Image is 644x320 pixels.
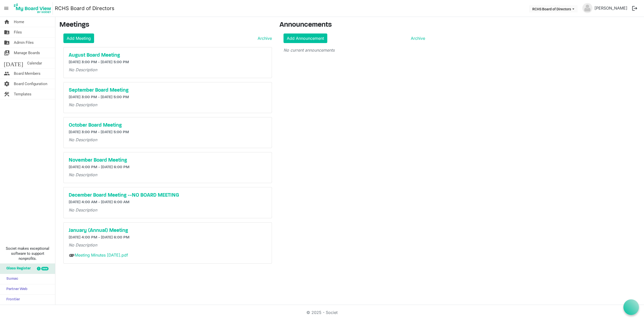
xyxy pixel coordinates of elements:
[69,130,267,135] h6: [DATE] 3:00 PM - [DATE] 5:00 PM
[14,48,40,58] span: Manage Boards
[69,102,267,108] p: No Description
[69,242,267,248] p: No Description
[4,68,10,79] span: people
[284,33,327,43] a: Add Announcement
[284,47,425,53] p: No current announcements
[582,3,592,13] img: no-profile-picture.svg
[27,58,42,68] span: Calendar
[409,35,425,41] a: Archive
[4,38,10,48] span: folder_shared
[55,3,114,13] a: RCHS Board of Directors
[306,310,338,315] a: © 2025 - Societ
[69,228,267,234] a: January (Annual) Meeting
[4,17,10,27] span: home
[63,33,94,43] a: Add Meeting
[69,122,267,128] a: October Board Meeting
[256,35,272,41] a: Archive
[75,253,128,258] a: Meeting Minutes [DATE].pdf
[69,252,75,258] span: attachment
[4,27,10,37] span: folder_shared
[14,79,47,89] span: Board Configuration
[529,5,578,12] button: RCHS Board of Directors dropdownbutton
[41,267,49,270] div: new
[14,38,34,48] span: Admin Files
[69,165,267,170] h6: [DATE] 4:00 PM - [DATE] 6:00 PM
[69,52,267,58] a: August Board Meeting
[629,3,640,14] button: logout
[4,58,23,68] span: [DATE]
[69,200,267,205] h6: [DATE] 4:00 AM - [DATE] 6:00 AM
[592,3,629,13] a: [PERSON_NAME]
[4,264,31,274] span: Glass Register
[69,60,267,65] h6: [DATE] 3:00 PM - [DATE] 5:00 PM
[69,207,267,213] p: No Description
[14,68,41,79] span: Board Members
[12,2,55,15] a: My Board View Logo
[14,27,22,37] span: Files
[69,192,267,198] a: December Board Meeting --NO BOARD MEETING
[69,67,267,73] p: No Description
[4,48,10,58] span: switch_account
[4,284,27,294] span: Partner Web
[279,21,429,29] h3: Announcements
[69,157,267,163] a: November Board Meeting
[12,2,53,15] img: My Board View Logo
[14,17,24,27] span: Home
[69,137,267,143] p: No Description
[4,274,18,284] span: Sumac
[4,295,20,305] span: Frontier
[2,4,11,13] span: menu
[14,89,31,99] span: Templates
[69,87,267,93] a: September Board Meeting
[69,172,267,178] p: No Description
[4,89,10,99] span: construction
[59,21,272,29] h3: Meetings
[69,235,267,240] h6: [DATE] 4:00 PM - [DATE] 6:00 PM
[4,79,10,89] span: settings
[2,246,53,261] span: Societ makes exceptional software to support nonprofits.
[69,95,267,100] h6: [DATE] 3:00 PM - [DATE] 5:00 PM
